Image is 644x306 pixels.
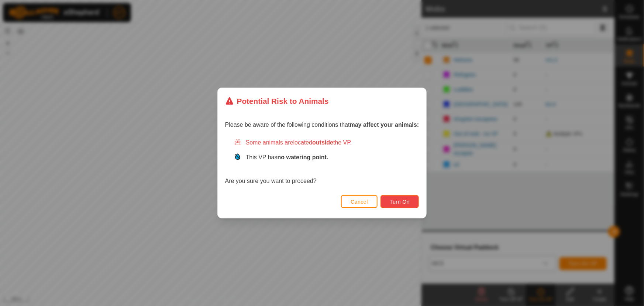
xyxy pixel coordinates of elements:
[246,154,328,160] span: This VP has
[225,95,329,107] div: Potential Risk to Animals
[350,122,419,128] strong: may affect your animals:
[312,139,333,146] strong: outside
[341,195,378,208] button: Cancel
[351,199,368,205] span: Cancel
[234,138,419,147] div: Some animals are
[225,138,419,186] div: Are you sure you want to proceed?
[380,195,419,208] button: Turn On
[390,199,410,205] span: Turn On
[293,139,352,146] span: located the VP.
[278,154,328,160] strong: no watering point.
[225,122,419,128] span: Please be aware of the following conditions that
